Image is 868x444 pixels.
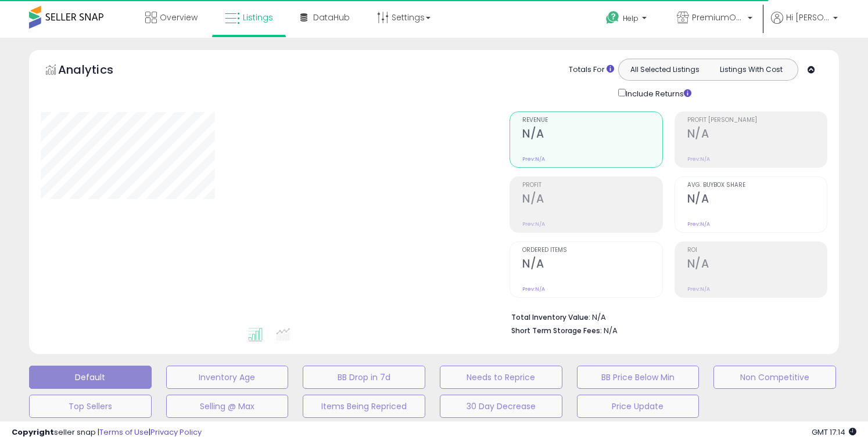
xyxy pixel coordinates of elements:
[511,326,602,335] b: Short Term Storage Fees:
[786,12,830,23] span: Hi [PERSON_NAME]
[440,366,562,389] button: Needs to Reprice
[577,395,700,418] button: Price Update
[687,257,827,273] h2: N/A
[243,12,273,23] span: Listings
[522,156,545,163] small: Prev: N/A
[522,257,662,273] h2: N/A
[687,247,827,254] span: ROI
[511,309,819,323] li: N/A
[12,427,202,438] div: seller snap | |
[622,62,708,77] button: All Selected Listings
[303,395,425,418] button: Items Being Repriced
[687,127,827,143] h2: N/A
[511,312,590,322] b: Total Inventory Value:
[687,192,827,208] h2: N/A
[609,86,705,100] div: Include Returns
[29,395,152,418] button: Top Sellers
[687,117,827,124] span: Profit [PERSON_NAME]
[522,182,662,189] span: Profit
[687,286,710,293] small: Prev: N/A
[522,247,662,254] span: Ordered Items
[605,10,620,25] i: Get Help
[687,156,710,163] small: Prev: N/A
[522,221,545,228] small: Prev: N/A
[623,13,639,23] span: Help
[771,12,838,38] a: Hi [PERSON_NAME]
[160,12,198,23] span: Overview
[692,12,744,23] span: PremiumOutdoorGrills
[577,366,700,389] button: BB Price Below Min
[522,192,662,208] h2: N/A
[166,366,289,389] button: Inventory Age
[58,62,136,81] h5: Analytics
[29,366,152,389] button: Default
[440,395,562,418] button: 30 Day Decrease
[12,427,54,438] strong: Copyright
[687,221,710,228] small: Prev: N/A
[708,62,794,77] button: Listings With Cost
[303,366,425,389] button: BB Drop in 7d
[166,395,289,418] button: Selling @ Max
[569,64,614,75] div: Totals For
[604,325,618,336] span: N/A
[522,286,545,293] small: Prev: N/A
[313,12,350,23] span: DataHub
[687,182,827,189] span: Avg. Buybox Share
[522,127,662,143] h2: N/A
[522,117,662,124] span: Revenue
[597,2,658,38] a: Help
[713,366,836,389] button: Non Competitive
